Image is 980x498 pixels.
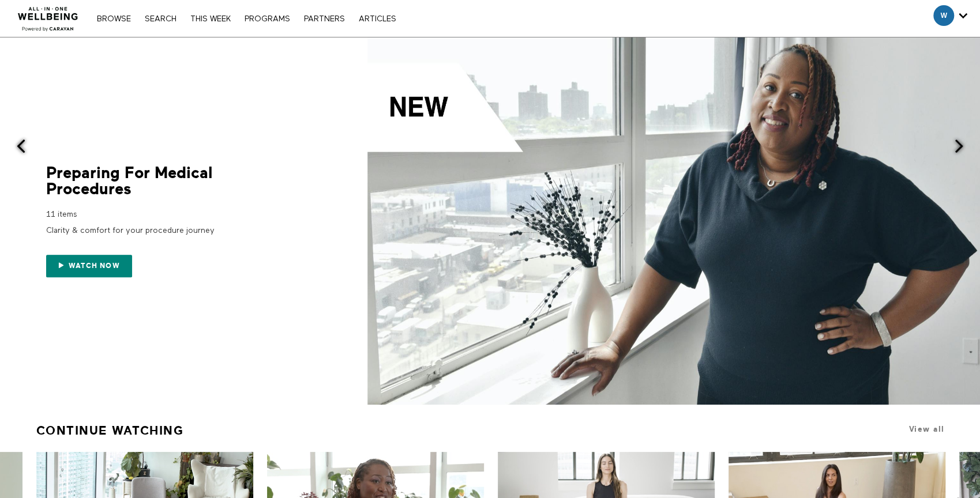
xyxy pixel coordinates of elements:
a: PROGRAMS [239,15,296,23]
nav: Primary [91,13,401,24]
a: ARTICLES [353,15,402,23]
a: View all [909,425,945,433]
a: Continue Watching [36,418,184,443]
a: Search [139,15,182,23]
a: THIS WEEK [185,15,236,23]
a: PARTNERS [298,15,351,23]
a: Browse [91,15,137,23]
